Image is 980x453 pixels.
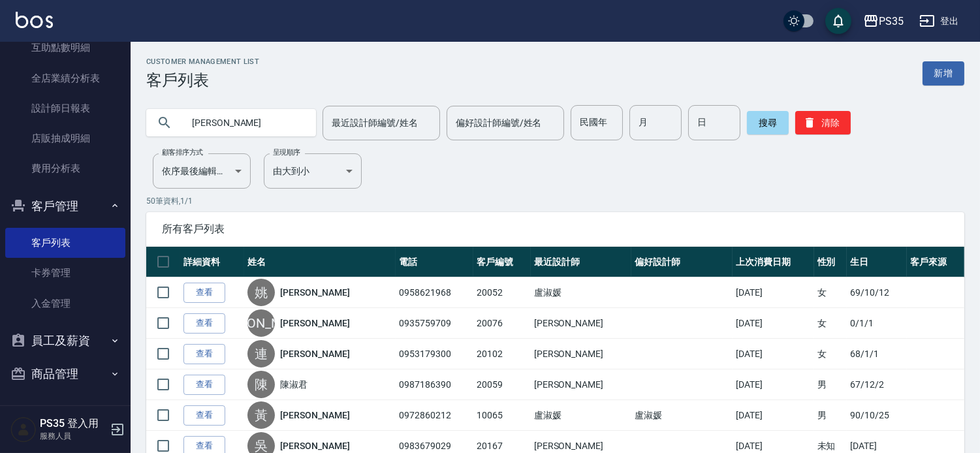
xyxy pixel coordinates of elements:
td: 20102 [473,339,530,369]
td: 0953179300 [396,339,473,369]
td: 20052 [473,277,530,308]
a: 客戶列表 [5,228,125,258]
div: [PERSON_NAME] [247,309,275,337]
th: 上次消費日期 [733,247,814,277]
a: 陳淑君 [280,378,308,391]
td: 90/10/25 [847,400,908,431]
th: 最近設計師 [531,247,632,277]
div: 由大到小 [264,153,362,189]
div: PS35 [879,13,904,29]
th: 偏好設計師 [631,247,733,277]
a: 查看 [183,344,225,364]
td: 67/12/2 [847,369,908,400]
span: 所有客戶列表 [162,223,949,236]
div: 陳 [247,371,275,398]
td: [DATE] [733,400,814,431]
th: 客戶編號 [473,247,530,277]
div: 依序最後編輯時間 [153,153,251,189]
td: 20076 [473,308,530,339]
a: [PERSON_NAME] [280,347,349,360]
td: 盧淑媛 [531,400,632,431]
td: 20059 [473,369,530,400]
p: 50 筆資料, 1 / 1 [146,195,964,207]
td: 男 [814,400,847,431]
h5: PS35 登入用 [40,417,106,430]
a: 店販抽成明細 [5,123,125,153]
button: PS35 [858,8,909,35]
td: 10065 [473,400,530,431]
h3: 客戶列表 [146,71,259,89]
th: 電話 [396,247,473,277]
th: 客戶來源 [907,247,964,277]
th: 生日 [847,247,908,277]
div: 連 [247,340,275,367]
a: 入金管理 [5,289,125,319]
button: save [825,8,851,34]
td: [DATE] [733,339,814,369]
a: 查看 [183,283,225,303]
a: 全店業績分析表 [5,63,125,93]
a: [PERSON_NAME] [280,439,349,452]
div: 黃 [247,401,275,429]
td: [PERSON_NAME] [531,339,632,369]
td: 0935759709 [396,308,473,339]
a: 新增 [923,61,964,86]
th: 姓名 [244,247,396,277]
td: [DATE] [733,277,814,308]
td: 女 [814,339,847,369]
td: 女 [814,308,847,339]
td: 0958621968 [396,277,473,308]
button: 搜尋 [747,111,789,134]
th: 詳細資料 [180,247,244,277]
input: 搜尋關鍵字 [183,105,306,140]
button: 商品管理 [5,357,125,391]
label: 呈現順序 [273,148,300,157]
td: 0987186390 [396,369,473,400]
td: 0972860212 [396,400,473,431]
img: Person [10,416,37,443]
a: [PERSON_NAME] [280,317,349,330]
td: [DATE] [733,369,814,400]
a: 查看 [183,375,225,395]
img: Logo [16,12,53,28]
a: 卡券管理 [5,258,125,288]
th: 性別 [814,247,847,277]
a: 費用分析表 [5,153,125,183]
td: [PERSON_NAME] [531,369,632,400]
td: 68/1/1 [847,339,908,369]
td: [PERSON_NAME] [531,308,632,339]
td: 盧淑媛 [631,400,733,431]
h2: Customer Management List [146,57,259,66]
td: 0/1/1 [847,308,908,339]
button: 登出 [914,9,964,33]
td: 男 [814,369,847,400]
div: 姚 [247,279,275,306]
a: 查看 [183,313,225,334]
button: 員工及薪資 [5,324,125,358]
button: 客戶管理 [5,189,125,223]
a: [PERSON_NAME] [280,286,349,299]
button: 清除 [795,111,851,134]
p: 服務人員 [40,430,106,442]
td: 69/10/12 [847,277,908,308]
td: 盧淑媛 [531,277,632,308]
a: 互助點數明細 [5,33,125,63]
td: 女 [814,277,847,308]
a: 查看 [183,405,225,426]
a: [PERSON_NAME] [280,409,349,422]
td: [DATE] [733,308,814,339]
label: 顧客排序方式 [162,148,203,157]
a: 設計師日報表 [5,93,125,123]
